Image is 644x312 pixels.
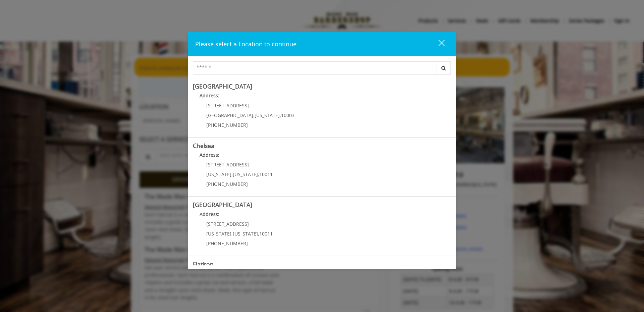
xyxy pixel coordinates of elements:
[258,230,259,237] span: ,
[206,122,248,128] span: [PHONE_NUMBER]
[253,112,255,118] span: ,
[193,201,252,209] b: [GEOGRAPHIC_DATA]
[259,171,273,177] span: 10011
[231,230,233,237] span: ,
[233,230,258,237] span: [US_STATE]
[281,112,294,118] span: 10003
[193,142,214,150] b: Chelsea
[259,230,273,237] span: 10011
[206,102,249,109] span: [STREET_ADDRESS]
[206,230,231,237] span: [US_STATE]
[206,221,249,227] span: [STREET_ADDRESS]
[200,92,219,99] b: Address:
[193,61,436,75] input: Search Center
[206,240,248,247] span: [PHONE_NUMBER]
[195,40,297,48] span: Please select a Location to continue
[233,171,258,177] span: [US_STATE]
[193,61,451,78] div: Center Select
[200,211,219,217] b: Address:
[426,37,449,51] button: close dialog
[431,39,444,49] div: close dialog
[255,112,280,118] span: [US_STATE]
[206,181,248,187] span: [PHONE_NUMBER]
[193,82,252,90] b: [GEOGRAPHIC_DATA]
[440,66,447,70] i: Search button
[231,171,233,177] span: ,
[206,112,253,118] span: [GEOGRAPHIC_DATA]
[206,161,249,168] span: [STREET_ADDRESS]
[206,171,231,177] span: [US_STATE]
[200,152,219,158] b: Address:
[258,171,259,177] span: ,
[193,260,214,268] b: Flatiron
[280,112,281,118] span: ,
